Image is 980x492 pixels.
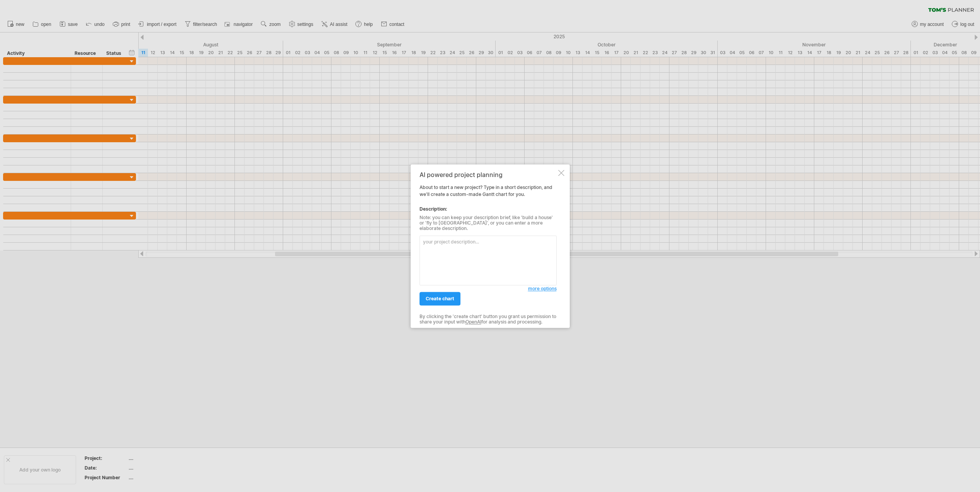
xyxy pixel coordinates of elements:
[528,286,557,291] span: more options
[420,206,557,213] div: Description:
[420,314,557,325] div: By clicking the 'create chart' button you grant us permission to share your input with for analys...
[420,292,460,305] a: create chart
[420,171,557,178] div: AI powered project planning
[465,319,481,325] a: OpenAI
[420,215,557,232] div: Note: you can keep your description brief, like 'build a house' or 'fly to [GEOGRAPHIC_DATA]', or...
[426,296,454,301] span: create chart
[420,171,557,321] div: About to start a new project? Type in a short description, and we'll create a custom-made Gantt c...
[528,285,557,292] a: more options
